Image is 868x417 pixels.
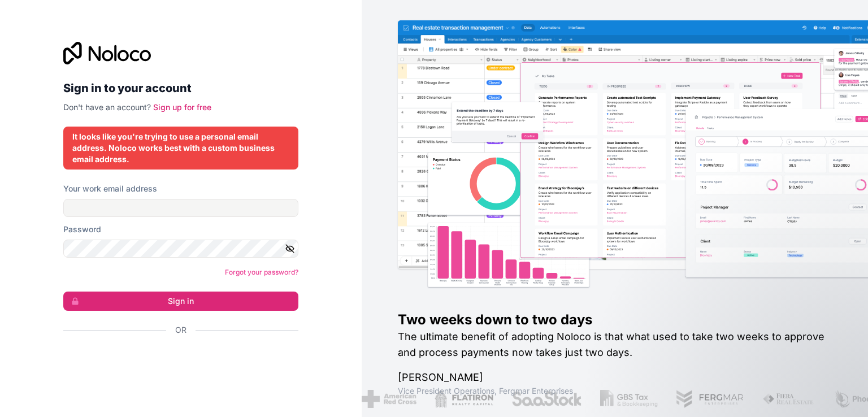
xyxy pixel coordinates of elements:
h1: Two weeks down to two days [398,311,832,329]
a: Forgot your password? [225,268,298,276]
input: Password [63,240,298,258]
input: Email address [63,199,298,217]
h2: The ultimate benefit of adopting Noloco is that what used to take two weeks to approve and proces... [398,329,832,360]
iframe: Intercom notifications message [642,332,868,411]
h2: Sign in to your account [63,78,298,98]
a: Sign up for free [153,102,211,112]
h1: Vice President Operations , Fergmar Enterprises [398,385,832,397]
h1: [PERSON_NAME] [398,370,832,385]
img: /assets/saastock-C6Zbiodz.png [506,390,577,408]
img: /assets/american-red-cross-BAupjrZR.png [356,390,411,408]
span: Or [175,324,186,336]
iframe: Sign in with Google Button [58,348,295,373]
span: Don't have an account? [63,102,151,112]
label: Password [63,224,101,235]
button: Sign in [63,292,298,311]
img: /assets/gbstax-C-GtDUiK.png [594,390,652,408]
img: /assets/flatiron-C8eUkumj.png [429,390,488,408]
label: Your work email address [63,183,157,194]
div: It looks like you're trying to use a personal email address. Noloco works best with a custom busi... [72,131,289,165]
